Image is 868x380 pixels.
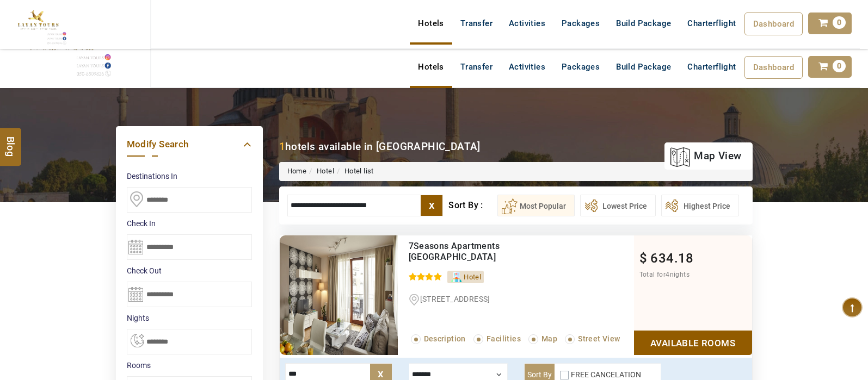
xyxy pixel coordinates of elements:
a: Charterflight [679,13,744,34]
span: 634.18 [650,251,693,266]
label: Check Out [127,265,252,276]
a: 0 [808,13,852,34]
button: Lowest Price [580,195,656,216]
span: Blog [4,136,18,145]
a: 7Seasons Apartments [GEOGRAPHIC_DATA] [409,241,500,262]
a: Show Rooms [634,331,752,355]
a: Packages [553,13,608,34]
label: Rooms [127,360,252,371]
div: Sort By : [448,195,497,216]
button: Highest Price [661,195,739,216]
span: Charterflight [687,18,736,28]
a: Activities [501,13,553,34]
a: Transfer [452,13,501,34]
span: 0 [833,16,846,29]
img: The Royal Line Holidays [8,4,67,46]
label: x [421,195,442,216]
span: 4 [666,271,669,278]
a: Home [287,167,307,175]
span: $ [639,251,647,266]
span: Facilities [487,334,521,343]
a: map view [670,144,741,168]
li: Hotel list [334,166,374,177]
span: [STREET_ADDRESS] [420,295,490,303]
a: Hotels [410,13,452,34]
label: FREE CANCELATION [571,370,641,379]
label: Destinations In [127,171,252,182]
a: Build Package [608,13,679,34]
img: c9c4cf57_z.jpg [280,235,398,355]
span: Hotel [464,273,481,281]
b: 1 [279,140,285,153]
span: Street View [578,334,620,343]
a: Modify Search [127,137,252,152]
button: Most Popular [497,195,575,216]
a: Hotel [317,167,334,175]
iframe: chat widget [801,312,868,364]
div: hotels available in [GEOGRAPHIC_DATA] [279,139,481,154]
label: nights [127,313,252,323]
span: Total for nights [639,271,690,278]
span: Dashboard [753,19,795,29]
span: Map [541,334,557,343]
label: Check In [127,218,252,229]
span: Description [424,334,466,343]
div: 7Seasons Apartments Budapest [409,241,589,263]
